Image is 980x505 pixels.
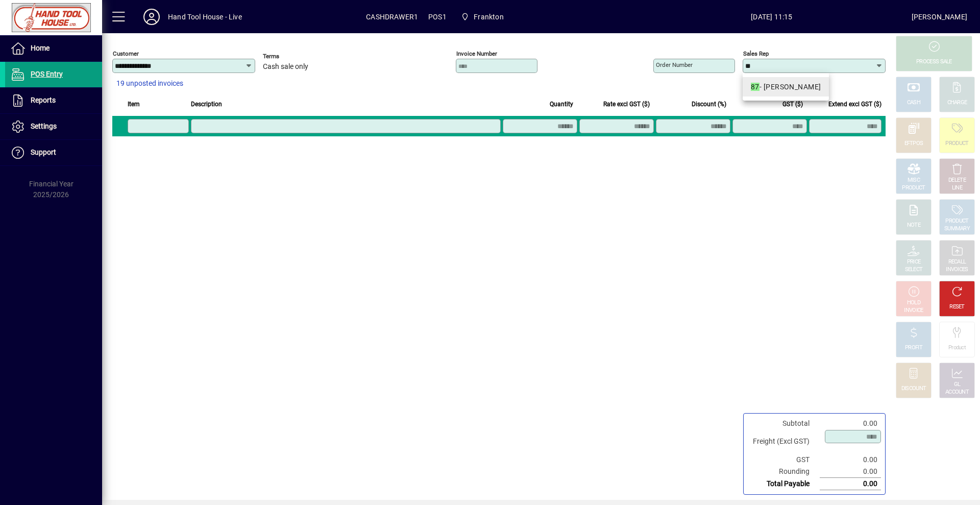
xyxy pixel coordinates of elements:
div: INVOICES [946,266,968,274]
span: Rate excl GST ($) [603,99,650,110]
div: Product [948,344,966,352]
div: DELETE [948,177,966,184]
span: Support [31,148,56,156]
div: ACCOUNT [945,389,969,396]
div: LINE [952,184,962,192]
td: 0.00 [820,466,881,478]
div: Hand Tool House - Live [168,9,242,25]
span: Reports [31,96,56,104]
td: 0.00 [820,454,881,466]
td: Subtotal [748,418,820,429]
mat-label: Invoice number [456,50,497,57]
span: Frankton [457,8,508,26]
div: PROCESS SALE [916,58,952,66]
div: PRODUCT [945,218,968,225]
div: RESET [949,303,965,311]
div: INVOICE [904,307,923,315]
span: Extend excl GST ($) [828,99,881,110]
span: 19 unposted invoices [116,78,183,89]
div: PRODUCT [902,184,925,192]
div: SUMMARY [944,225,970,233]
td: GST [748,454,820,466]
div: GL [954,381,961,389]
span: Item [128,99,140,110]
span: Terms [263,53,324,60]
span: Home [31,44,50,52]
div: NOTE [907,222,920,229]
div: CASH [907,99,920,107]
mat-label: Customer [113,50,139,57]
mat-label: Order number [656,61,693,68]
span: Quantity [550,99,573,110]
button: Profile [135,8,168,26]
div: SELECT [905,266,923,274]
span: Description [191,99,222,110]
div: PROFIT [905,344,922,352]
span: Settings [31,122,57,130]
div: [PERSON_NAME] [912,9,967,25]
span: [DATE] 11:15 [632,9,912,25]
a: Home [5,36,102,61]
span: POS1 [428,9,447,25]
button: 19 unposted invoices [112,75,187,93]
div: RECALL [948,258,966,266]
div: MISC [908,177,920,184]
td: Freight (Excl GST) [748,429,820,454]
em: 87 [751,83,759,91]
mat-option: 87 - Matt [743,77,829,97]
a: Support [5,140,102,165]
div: PRICE [907,258,921,266]
a: Reports [5,88,102,113]
div: PRODUCT [945,140,968,148]
div: EFTPOS [904,140,923,148]
div: CHARGE [947,99,967,107]
td: Rounding [748,466,820,478]
span: POS Entry [31,70,63,78]
td: Total Payable [748,478,820,490]
span: Discount (%) [692,99,726,110]
td: 0.00 [820,478,881,490]
span: CASHDRAWER1 [366,9,418,25]
span: GST ($) [782,99,803,110]
mat-label: Sales rep [743,50,769,57]
a: Settings [5,114,102,139]
div: HOLD [907,299,920,307]
td: 0.00 [820,418,881,429]
span: Cash sale only [263,63,308,71]
div: DISCOUNT [901,385,926,393]
div: - [PERSON_NAME] [751,82,821,92]
span: Frankton [474,9,503,25]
